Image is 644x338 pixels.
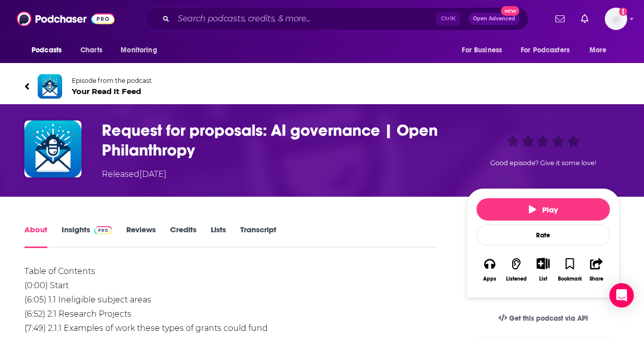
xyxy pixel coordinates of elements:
[80,43,102,57] span: Charts
[102,120,451,160] h1: Request for proposals: AI governance | Open Philanthropy
[62,225,112,248] a: InsightsPodchaser Pro
[477,198,610,221] button: Play
[477,225,610,245] div: Rate
[609,283,634,308] div: Open Intercom Messenger
[24,120,81,177] img: Request for proposals: AI governance | Open Philanthropy
[539,275,547,282] div: List
[24,225,47,248] a: About
[170,225,197,248] a: Credits
[551,10,569,27] a: Show notifications dropdown
[506,276,527,282] div: Listened
[94,226,112,234] img: Podchaser Pro
[509,314,588,323] span: Get this podcast via API
[521,43,570,57] span: For Podcasters
[514,41,584,60] button: open menu
[240,225,276,248] a: Transcript
[582,41,620,60] button: open menu
[38,74,62,99] img: Your Read It Feed
[619,8,627,16] svg: Add a profile image
[558,276,582,282] div: Bookmark
[211,225,226,248] a: Lists
[556,251,583,288] button: Bookmark
[483,276,496,282] div: Apps
[490,159,596,167] span: Good episode? Give it some love!
[605,8,627,30] span: Logged in as ARobleh
[501,6,519,16] span: New
[126,225,156,248] a: Reviews
[477,251,503,288] button: Apps
[490,306,596,331] a: Get this podcast via API
[529,205,558,214] span: Play
[462,43,502,57] span: For Business
[146,7,528,30] div: Search podcasts, credits, & more...
[114,41,170,60] button: open menu
[121,43,157,57] span: Monitoring
[102,168,166,180] div: Released [DATE]
[583,251,610,288] button: Share
[24,74,620,99] a: Your Read It FeedEpisode from the podcastYour Read It Feed
[436,12,460,25] span: Ctrl K
[605,8,627,30] button: Show profile menu
[503,251,529,288] button: Listened
[530,251,556,288] div: Show More ButtonList
[72,86,152,96] span: Your Read It Feed
[590,43,607,57] span: More
[17,9,115,28] img: Podchaser - Follow, Share and Rate Podcasts
[468,13,520,25] button: Open AdvancedNew
[590,276,603,282] div: Share
[577,10,593,27] a: Show notifications dropdown
[455,41,515,60] button: open menu
[74,41,108,60] a: Charts
[72,77,152,84] span: Episode from the podcast
[605,8,627,30] img: User Profile
[174,11,436,27] input: Search podcasts, credits, & more...
[533,258,553,269] button: Show More Button
[473,16,515,21] span: Open Advanced
[32,43,62,57] span: Podcasts
[24,41,75,60] button: open menu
